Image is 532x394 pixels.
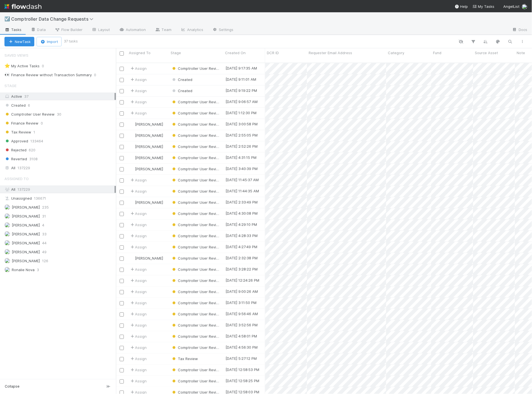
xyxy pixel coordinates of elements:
span: Flow Builder [55,27,83,32]
span: DCR ID [267,50,279,56]
div: Assign [129,88,147,94]
div: [PERSON_NAME] [129,200,163,205]
div: [DATE] 4:31:15 PM [226,155,257,160]
img: avatar_c7c7de23-09de-42ad-8e02-7981c37ee075.png [4,240,10,246]
img: avatar_b18de8e2-1483-4e81-aa60-0a3d21592880.png [130,167,134,171]
span: Created On [225,50,246,56]
span: [PERSON_NAME] [135,200,163,205]
span: Comptroller User Review [171,144,221,149]
span: Comptroller User Review [171,234,221,238]
img: avatar_b18de8e2-1483-4e81-aa60-0a3d21592880.png [130,144,134,149]
input: Toggle Row Selected [120,301,124,305]
span: Assign [129,289,147,295]
div: All [4,164,115,171]
input: Toggle Row Selected [120,290,124,294]
span: My Tasks [473,4,495,9]
div: Comptroller User Review [171,166,221,172]
div: My Active Tasks [4,63,40,70]
span: Comptroller User Review [171,301,221,305]
div: Created [171,77,192,82]
span: [PERSON_NAME] [12,250,40,254]
span: Assign [129,244,147,250]
div: Comptroller User Review [171,200,221,205]
span: Assign [129,300,147,306]
div: Assign [129,77,147,82]
span: Comptroller User Review [171,111,221,115]
span: 49 [42,249,47,255]
input: Toggle Row Selected [120,279,124,283]
div: [DATE] 9:06:57 AM [226,99,258,104]
span: Comptroller User Review [171,334,221,339]
span: 0 [42,63,50,70]
div: [DATE] 11:44:35 AM [226,188,259,194]
span: 126 [42,257,48,264]
input: Toggle Row Selected [120,324,124,328]
div: Assign [129,66,147,71]
input: Toggle Row Selected [120,201,124,205]
span: Comptroller User Review [171,156,221,160]
span: Comptroller User Review [171,167,221,171]
span: Category [388,50,404,56]
div: [DATE] 9:56:46 AM [226,311,258,317]
span: [PERSON_NAME] [135,156,163,160]
span: [PERSON_NAME] [135,122,163,126]
input: Toggle Row Selected [120,245,124,250]
div: Active [4,93,115,100]
div: [DATE] 9:19:22 PM [226,88,257,93]
span: Created [171,77,192,82]
span: 620 [29,147,35,154]
div: Comptroller User Review [171,222,221,228]
div: [DATE] 9:00:26 AM [226,289,258,294]
span: Tax Review [4,129,31,136]
div: [DATE] 11:45:37 AM [226,177,259,183]
span: Stage [4,80,16,91]
div: Assign [129,177,147,183]
a: Automation [115,26,151,35]
button: Import [37,37,62,46]
div: [DATE] 4:27:49 PM [226,244,257,250]
img: avatar_b18de8e2-1483-4e81-aa60-0a3d21592880.png [130,200,134,205]
span: Comptroller User Review [171,267,221,272]
span: Assigned To [4,173,29,184]
input: Toggle Row Selected [120,368,124,372]
span: 6 [28,102,30,109]
span: [PERSON_NAME] [135,133,163,138]
img: avatar_c7c7de23-09de-42ad-8e02-7981c37ee075.png [522,4,528,9]
span: Comptroller User Review [171,189,221,194]
div: Comptroller User Review [171,267,221,272]
span: 👀 [4,72,10,77]
div: [DATE] 4:30:08 PM [226,211,258,216]
input: Toggle Row Selected [120,346,124,350]
div: [PERSON_NAME] [129,155,163,161]
span: Created [4,102,26,109]
input: Toggle Row Selected [120,89,124,93]
input: Toggle Row Selected [120,145,124,149]
img: avatar_e5ec2f5b-afc7-4357-8cf1-2139873d70b1.png [4,249,10,255]
input: Toggle Row Selected [120,223,124,227]
div: Assign [129,110,147,116]
span: 30 [57,111,61,118]
div: [PERSON_NAME] [129,166,163,172]
img: avatar_b18de8e2-1483-4e81-aa60-0a3d21592880.png [4,204,10,210]
span: Stage [171,50,181,56]
span: Approved [4,138,28,145]
a: Analytics [176,26,208,35]
span: 0 [41,120,43,127]
div: Assign [129,233,147,239]
div: Comptroller User Review [171,367,221,373]
span: Comptroller User Review [171,368,221,372]
img: avatar_b18de8e2-1483-4e81-aa60-0a3d21592880.png [130,156,134,160]
div: [DATE] 12:58:25 PM [226,378,259,384]
div: All [4,186,115,193]
input: Toggle Row Selected [120,257,124,261]
div: Comptroller User Review [171,289,221,295]
input: Toggle Row Selected [120,312,124,317]
div: Comptroller User Review [171,311,221,317]
span: 31 [42,213,46,220]
span: [PERSON_NAME] [135,144,163,149]
span: Created [171,89,192,93]
span: Collapse [5,384,20,389]
div: [DATE] 4:58:01 PM [226,333,257,339]
a: Docs [508,26,532,35]
div: [DATE] 2:33:49 PM [226,199,258,205]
